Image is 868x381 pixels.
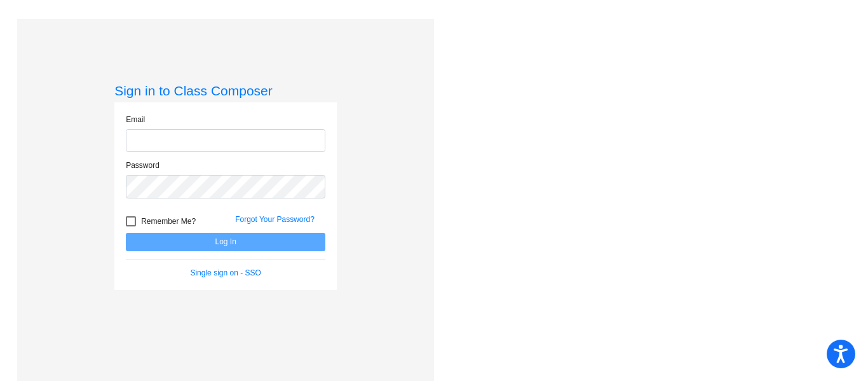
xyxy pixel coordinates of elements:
a: Forgot Your Password? [235,215,315,224]
h3: Sign in to Class Composer [114,83,337,99]
span: Remember Me? [141,214,196,229]
label: Password [126,160,159,171]
label: Email [126,114,145,125]
button: Log In [126,233,325,251]
a: Single sign on - SSO [190,268,261,277]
